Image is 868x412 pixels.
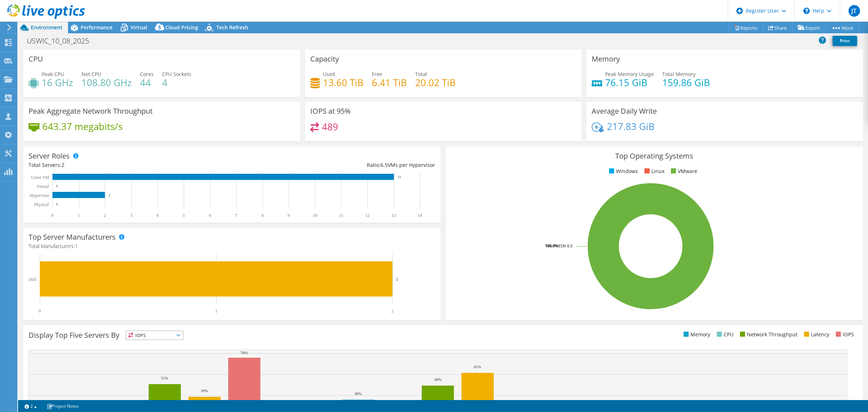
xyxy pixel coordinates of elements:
a: Print [833,36,857,46]
span: CPU Sockets [162,71,191,77]
div: Total Servers: [29,161,232,169]
text: 12 [365,213,370,218]
span: Peak CPU [42,71,64,77]
h4: 217.83 GiB [607,122,655,130]
text: 51% [161,376,168,380]
text: Guest VM [31,175,49,180]
text: 0 [56,202,58,206]
tspan: 100.0% [545,243,558,248]
h3: CPU [29,55,43,63]
span: JT [848,5,860,17]
text: 0 [51,213,54,218]
span: IOPS [126,331,183,340]
a: Share [763,22,792,33]
text: 2 [391,308,393,314]
text: 3 [130,213,132,218]
h3: Top Operating Systems [451,152,858,160]
text: Hypervisor [30,193,49,198]
text: 9 [288,213,290,218]
h4: 4 [162,79,191,87]
h4: 489 [322,123,338,131]
span: Total Memory [662,71,695,77]
text: 4 [156,213,158,218]
a: Reports [728,22,763,33]
text: 14 [418,213,422,218]
text: 0 [56,184,58,188]
h4: Total Manufacturers: [29,242,435,250]
span: 2 [61,161,64,168]
li: Latency [802,331,829,339]
li: Network Throughput [738,331,797,339]
span: Used [323,71,335,77]
text: 76% [241,350,248,355]
li: Linux [643,167,664,175]
svg: \n [803,8,810,14]
text: 11 [339,213,343,218]
text: 2 [396,277,398,281]
text: 36% [354,391,362,396]
h3: Memory [592,55,620,63]
text: 7 [235,213,237,218]
text: 13 [397,175,401,179]
text: 8 [261,213,264,218]
span: Peak Memory Usage [605,71,654,77]
li: Windows [607,167,638,175]
div: Ratio: VMs per Hypervisor [232,161,435,169]
h4: 16 GHz [42,79,73,87]
h3: Average Daily Write [592,107,657,115]
h4: 44 [140,79,154,87]
span: Cores [140,71,154,77]
a: Project Notes [42,402,84,411]
h3: Capacity [310,55,339,63]
span: Free [372,71,382,77]
text: 10 [313,213,317,218]
text: 1 [215,308,217,314]
h3: Peak Aggregate Network Throughput [29,107,153,115]
span: 1 [75,243,78,249]
h3: IOPS at 95% [310,107,351,115]
text: 2 [109,193,110,197]
text: 39% [201,388,208,393]
text: 49% [434,377,442,382]
text: 0 [39,308,41,314]
tspan: ESXi 6.5 [558,243,573,248]
li: Memory [682,331,710,339]
text: 13 [392,213,396,218]
h4: 76.15 GiB [605,79,654,87]
h4: 20.02 TiB [415,79,456,87]
span: Tech Refresh [216,24,248,31]
text: Virtual [37,184,49,189]
text: Physical [34,202,49,207]
h4: 643.37 megabits/s [42,122,123,130]
span: Virtual [131,24,147,31]
li: IOPS [834,331,854,339]
text: 1 [78,213,80,218]
li: VMware [669,167,697,175]
span: Net CPU [81,71,101,77]
span: Total [415,71,427,77]
text: Dell [29,277,36,282]
a: Export [792,22,826,33]
h3: Server Roles [29,152,70,160]
a: More [825,22,859,33]
span: 6.5 [380,161,388,168]
text: 2 [104,213,106,218]
h4: 159.86 GiB [662,79,710,87]
text: 61% [474,365,481,369]
span: Cloud Pricing [165,24,198,31]
text: 6 [209,213,211,218]
h1: USWIC_10_08_2025 [24,37,100,45]
h4: 6.41 TiB [372,79,407,87]
li: CPU [715,331,733,339]
span: Performance [81,24,112,31]
h3: Top Server Manufacturers [29,233,116,241]
text: 5 [183,213,185,218]
h4: 13.60 TiB [323,79,363,87]
span: Environment [31,24,63,31]
h4: 108.80 GHz [81,79,132,87]
a: 2 [20,402,42,411]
